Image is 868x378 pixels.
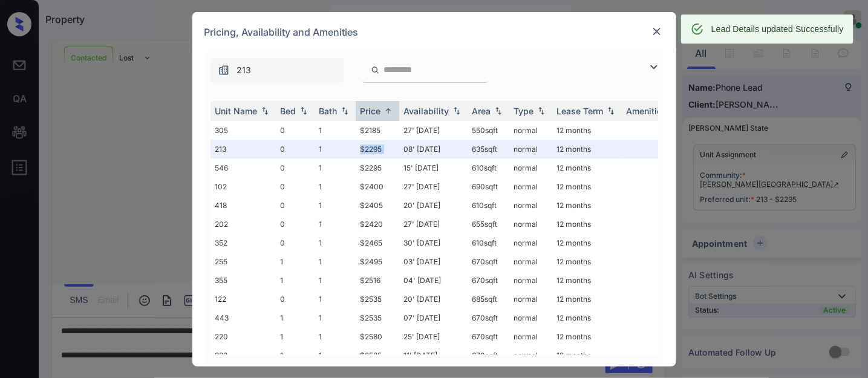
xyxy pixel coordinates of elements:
[315,346,356,365] td: 1
[468,346,509,365] td: 670 sqft
[509,121,552,140] td: normal
[399,177,468,196] td: 27' [DATE]
[210,327,276,346] td: 220
[399,327,468,346] td: 25' [DATE]
[552,196,622,215] td: 12 months
[276,177,315,196] td: 0
[356,346,399,365] td: $2585
[509,290,552,308] td: normal
[468,215,509,233] td: 655 sqft
[315,140,356,158] td: 1
[468,196,509,215] td: 610 sqft
[192,12,676,52] div: Pricing, Availability and Amenities
[276,346,315,365] td: 1
[509,177,552,196] td: normal
[276,196,315,215] td: 0
[276,121,315,140] td: 0
[276,233,315,252] td: 0
[298,106,310,115] img: sorting
[237,64,252,77] span: 213
[509,140,552,158] td: normal
[509,271,552,290] td: normal
[451,106,463,115] img: sorting
[210,215,276,233] td: 202
[552,121,622,140] td: 12 months
[509,215,552,233] td: normal
[315,327,356,346] td: 1
[468,140,509,158] td: 635 sqft
[371,65,380,76] img: icon-zuma
[468,308,509,327] td: 670 sqft
[399,121,468,140] td: 27' [DATE]
[509,252,552,271] td: normal
[210,308,276,327] td: 443
[210,121,276,140] td: 305
[468,158,509,177] td: 610 sqft
[399,196,468,215] td: 20' [DATE]
[276,215,315,233] td: 0
[315,158,356,177] td: 1
[210,271,276,290] td: 355
[651,25,663,37] img: close
[605,106,617,115] img: sorting
[356,215,399,233] td: $2420
[315,233,356,252] td: 1
[315,121,356,140] td: 1
[315,271,356,290] td: 1
[215,106,258,116] div: Unit Name
[552,252,622,271] td: 12 months
[399,215,468,233] td: 27' [DATE]
[492,106,504,115] img: sorting
[356,271,399,290] td: $2516
[315,290,356,308] td: 1
[552,233,622,252] td: 12 months
[356,252,399,271] td: $2495
[468,121,509,140] td: 550 sqft
[399,271,468,290] td: 04' [DATE]
[356,290,399,308] td: $2535
[468,271,509,290] td: 670 sqft
[468,290,509,308] td: 685 sqft
[210,233,276,252] td: 352
[509,346,552,365] td: normal
[552,290,622,308] td: 12 months
[647,60,661,74] img: icon-zuma
[319,106,338,116] div: Bath
[315,196,356,215] td: 1
[210,140,276,158] td: 213
[356,140,399,158] td: $2295
[552,327,622,346] td: 12 months
[276,290,315,308] td: 0
[404,106,449,116] div: Availability
[281,106,296,116] div: Bed
[552,346,622,365] td: 12 months
[356,327,399,346] td: $2580
[276,271,315,290] td: 1
[627,106,667,116] div: Amenities
[210,290,276,308] td: 122
[382,106,394,116] img: sorting
[552,140,622,158] td: 12 months
[468,233,509,252] td: 610 sqft
[259,106,271,115] img: sorting
[509,233,552,252] td: normal
[535,106,547,115] img: sorting
[468,327,509,346] td: 670 sqft
[399,346,468,365] td: 11' [DATE]
[339,106,351,115] img: sorting
[210,196,276,215] td: 418
[509,158,552,177] td: normal
[276,140,315,158] td: 0
[509,308,552,327] td: normal
[514,106,534,116] div: Type
[315,215,356,233] td: 1
[356,158,399,177] td: $2295
[356,233,399,252] td: $2465
[557,106,604,116] div: Lease Term
[399,290,468,308] td: 20' [DATE]
[218,64,230,76] img: icon-zuma
[276,252,315,271] td: 1
[315,252,356,271] td: 1
[399,308,468,327] td: 07' [DATE]
[210,346,276,365] td: 322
